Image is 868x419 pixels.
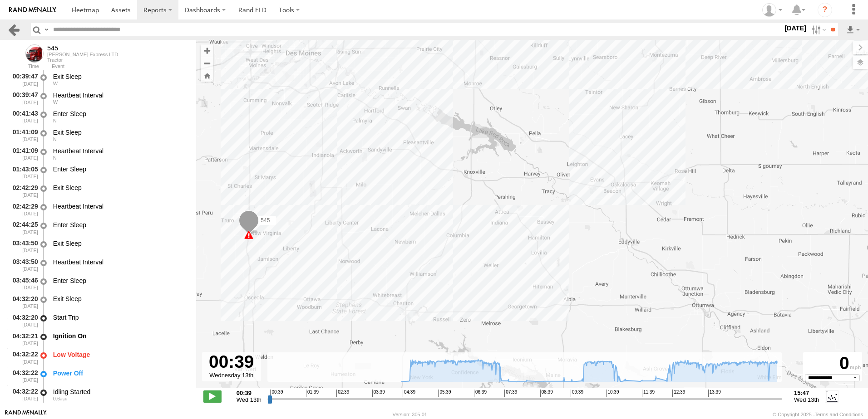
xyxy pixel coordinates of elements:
div: Ignition On [53,332,187,340]
div: 0 [804,353,861,374]
span: 07:39 [504,390,517,397]
div: [PERSON_NAME] Express LTD [47,52,118,57]
div: Exit Sleep [53,295,187,303]
div: 545 - View Asset History [47,44,118,52]
img: rand-logo.svg [9,7,56,13]
span: 09:39 [571,390,583,397]
span: Heading: 7 [53,136,57,142]
span: Heading: 7 [53,155,57,161]
div: Exit Sleep [53,73,187,81]
span: Heading: 275 [53,99,58,105]
div: 01:43:05 [DATE] [7,164,39,181]
div: Heartbeat Interval [53,258,187,266]
span: Heading: 275 [53,81,58,86]
div: 04:32:22 [DATE] [7,368,39,385]
span: Heading: 7 [53,118,57,123]
div: Power Off [53,369,187,377]
div: Enter Sleep [53,110,187,118]
span: 10:39 [606,390,619,397]
div: 00:39:47 [DATE] [7,90,39,107]
label: [DATE] [783,23,808,33]
span: 02:39 [336,390,349,397]
a: Visit our Website [5,410,47,419]
div: 02:44:25 [DATE] [7,219,39,236]
span: Wed 13th Aug 2025 [237,396,261,403]
div: 04:32:20 [DATE] [7,294,39,311]
strong: 15:47 [794,390,819,396]
div: 00:39:47 [DATE] [7,71,39,88]
label: Search Query [43,23,50,36]
div: Exit Sleep [53,128,187,136]
div: Exit Sleep [53,239,187,248]
a: Back to previous Page [7,23,20,36]
span: 05:39 [438,390,451,397]
div: Enter Sleep [53,165,187,173]
span: 12:39 [672,390,685,397]
div: 01:41:09 [DATE] [7,146,39,162]
div: Heartbeat Interval [53,202,187,210]
span: 04:39 [403,390,415,397]
div: Version: 305.01 [393,412,427,417]
button: Zoom in [201,44,213,57]
a: Terms and Conditions [815,412,863,417]
strong: 00:39 [237,390,261,396]
div: Enter Sleep [53,221,187,229]
span: 08:39 [540,390,553,397]
span: 11:39 [642,390,655,397]
span: 00:39 [270,390,283,397]
div: 04:32:21 [DATE] [7,331,39,347]
div: Tim Zylstra [759,3,785,17]
div: Event [52,64,196,69]
div: Exit Sleep [53,184,187,192]
i: ? [818,3,832,17]
div: Low Voltage [53,351,187,359]
div: 04:32:20 [DATE] [7,312,39,329]
div: Start Trip [53,313,187,322]
span: 0.6 [53,396,67,401]
button: Zoom Home [201,69,213,82]
span: 13:39 [708,390,721,397]
div: 03:45:46 [DATE] [7,275,39,292]
span: 03:39 [372,390,385,397]
span: 06:39 [474,390,487,397]
div: Enter Sleep [53,277,187,285]
div: 04:32:22 [DATE] [7,386,39,403]
label: Search Filter Options [808,23,828,36]
button: Zoom out [201,57,213,69]
span: 545 [261,217,270,224]
div: Heartbeat Interval [53,91,187,99]
label: Play/Stop [203,390,222,402]
div: Tractor [47,57,118,63]
div: 01:41:09 [DATE] [7,127,39,144]
label: Export results as... [845,23,861,36]
div: 02:42:29 [DATE] [7,201,39,218]
div: Idling Started [53,388,187,396]
div: 03:43:50 [DATE] [7,257,39,273]
div: 03:43:50 [DATE] [7,238,39,255]
div: 00:41:43 [DATE] [7,108,39,125]
span: 01:39 [306,390,319,397]
div: Time [7,64,39,69]
div: 02:42:29 [DATE] [7,182,39,199]
span: Wed 13th Aug 2025 [794,396,819,403]
div: 04:32:22 [DATE] [7,349,39,366]
div: © Copyright 2025 - [773,412,863,417]
div: Heartbeat Interval [53,147,187,155]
